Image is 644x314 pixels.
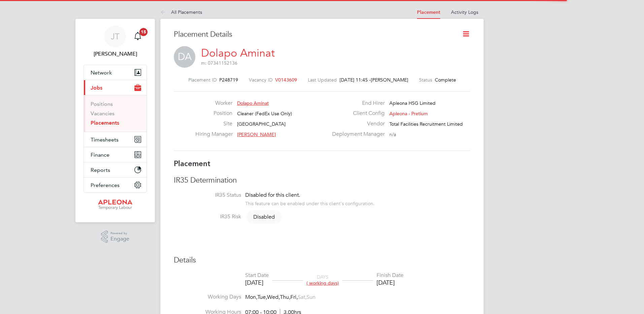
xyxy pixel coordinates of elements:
span: JT [111,32,120,41]
h3: IR35 Determination [174,176,470,185]
a: 15 [131,26,144,47]
a: JT[PERSON_NAME] [84,26,147,58]
h3: Placement Details [174,30,452,39]
label: IR35 Risk [174,213,241,220]
span: m: 07341152136 [201,60,237,66]
span: Reports [91,167,110,173]
a: Positions [91,101,113,107]
nav: Main navigation [75,19,155,222]
span: Cleaner (FedEx Use Only) [237,111,292,117]
span: 15 [139,28,148,36]
span: Powered by [110,230,129,236]
a: Go to home page [84,199,147,210]
span: Thu, [280,294,290,301]
div: [DATE] [245,279,269,286]
label: Placement ID [188,77,217,83]
span: Sun [307,294,316,301]
label: Status [419,77,432,83]
span: Dolapo Aminat [237,100,269,106]
span: Engage [110,236,129,242]
button: Network [84,65,147,80]
div: Start Date [245,272,269,279]
label: Vacancy ID [249,77,272,83]
span: [PERSON_NAME] [237,131,276,137]
label: Vendor [328,120,385,127]
label: Working Days [174,293,241,301]
div: Finish Date [377,272,404,279]
label: End Hirer [328,100,385,107]
a: Dolapo Aminat [201,46,275,60]
span: Fri, [290,294,298,301]
button: Finance [84,147,147,162]
span: [DATE] 11:45 - [340,77,371,83]
label: Site [195,120,232,127]
span: Tue, [257,294,267,301]
label: Deployment Manager [328,131,385,138]
span: Network [91,69,112,76]
span: Mon, [245,294,257,301]
label: Worker [195,100,232,107]
a: Powered byEngage [101,230,130,243]
span: [GEOGRAPHIC_DATA] [237,121,286,127]
span: Preferences [91,182,120,188]
span: Complete [435,77,456,83]
a: Placement [417,9,440,15]
a: Vacancies [91,110,115,117]
button: Jobs [84,80,147,95]
label: Client Config [328,110,385,117]
img: apleona-logo-retina.png [98,199,132,210]
span: Total Facilities Recruitment Limited [389,121,463,127]
span: DA [174,46,195,68]
button: Reports [84,162,147,177]
label: IR35 Status [174,192,241,199]
button: Preferences [84,178,147,192]
span: Sat, [298,294,307,301]
span: Disabled [247,210,282,224]
div: This feature can be enabled under this client's configuration. [245,199,375,207]
div: [DATE] [377,279,404,286]
a: Activity Logs [451,9,478,15]
span: Julie Tante [84,50,147,58]
span: [PERSON_NAME] [371,77,408,83]
span: P248719 [219,77,238,83]
span: n/a [389,131,396,137]
span: Jobs [91,85,102,91]
span: ( working days) [307,280,339,286]
label: Last Updated [308,77,337,83]
span: Finance [91,152,109,158]
div: Jobs [84,95,147,132]
a: Placements [91,120,119,126]
span: Wed, [267,294,280,301]
div: DAYS [303,274,342,286]
button: Timesheets [84,132,147,147]
span: Timesheets [91,136,119,143]
span: Apleona HSG Limited [389,100,436,106]
span: Disabled for this client. [245,192,300,198]
label: Position [195,110,232,117]
h3: Details [174,255,470,265]
label: Hiring Manager [195,131,232,138]
a: All Placements [160,9,202,15]
b: Placement [174,159,211,168]
span: V0143609 [275,77,297,83]
span: Apleona - Pretium [389,111,428,117]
